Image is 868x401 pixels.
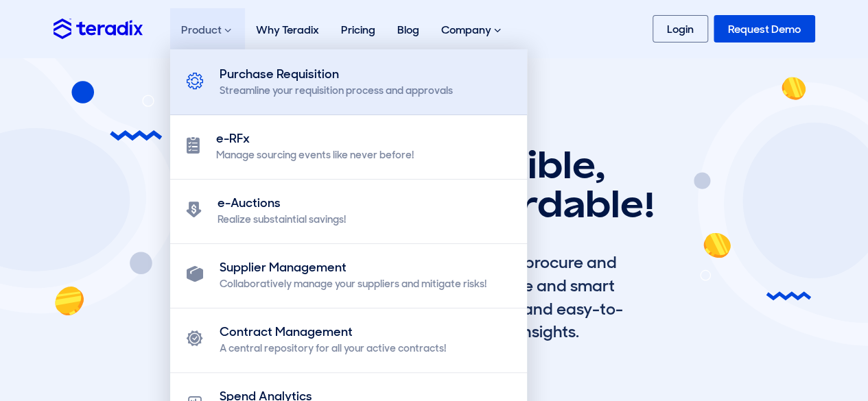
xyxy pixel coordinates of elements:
div: Product [170,8,245,52]
a: Why Teradix [245,8,330,51]
div: A central repository for all your active contracts! [220,341,446,356]
div: Company [430,8,515,52]
a: Purchase Requisition Streamline your requisition process and approvals [170,49,527,115]
div: Manage sourcing events like never before! [216,148,414,162]
a: Contract Management A central repository for all your active contracts! [170,307,527,373]
div: Realize substaintial savings! [218,212,346,227]
a: Pricing [330,8,386,51]
a: Request Demo [714,15,815,42]
a: Blog [386,8,430,51]
a: e-Auctions Realize substaintial savings! [170,178,527,244]
div: Collaboratively manage your suppliers and mitigate risks! [220,277,486,291]
img: Teradix logo [54,19,143,38]
a: e-RFx Manage sourcing events like never before! [170,114,527,180]
a: Login [653,15,708,42]
a: Supplier Management Collaboratively manage your suppliers and mitigate risks! [170,243,527,308]
div: Streamline your requisition process and approvals [220,84,453,98]
div: Purchase Requisition [220,65,453,84]
div: e-Auctions [218,194,346,212]
div: Contract Management [220,323,446,341]
div: e-RFx [216,130,414,148]
div: Supplier Management [220,258,486,277]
